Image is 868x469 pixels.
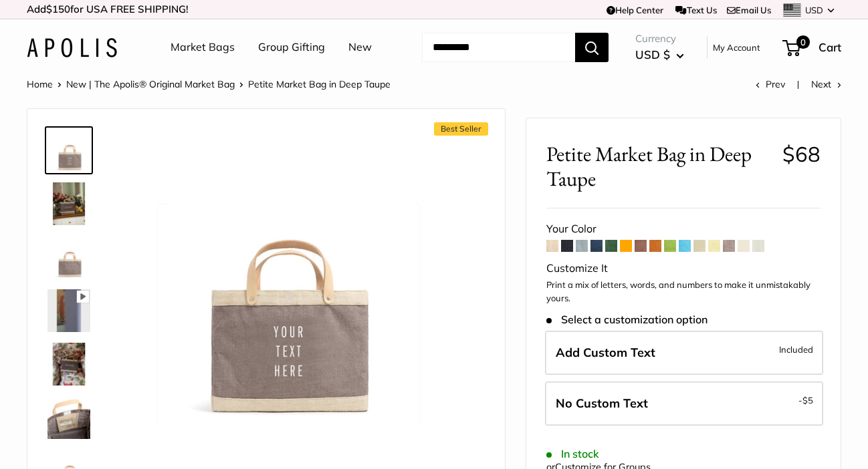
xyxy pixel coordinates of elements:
nav: Breadcrumb [27,75,391,93]
a: Petite Market Bag in Deep Taupe [45,340,93,388]
span: Cart [819,40,841,54]
a: Email Us [727,5,771,15]
label: Leave Blank [545,381,823,426]
a: Petite Market Bag in Deep Taupe [45,233,93,281]
p: Print a mix of letters, words, and numbers to make it unmistakably yours. [546,279,821,305]
img: Petite Market Bag in Deep Taupe [47,182,90,225]
a: New [348,37,372,57]
span: Best Seller [434,122,488,136]
span: USD $ [635,47,670,61]
a: My Account [713,39,760,55]
a: Petite Market Bag in Deep Taupe [45,180,93,228]
label: Add Custom Text [545,331,823,375]
img: Petite Market Bag in Deep Taupe [47,396,90,439]
span: No Custom Text [556,396,648,411]
a: 0 Cart [784,37,841,58]
div: Customize It [546,259,821,279]
span: Currency [635,29,684,48]
span: Petite Market Bag in Deep Taupe [546,142,772,191]
img: Petite Market Bag in Deep Taupe [47,129,90,172]
span: $150 [46,3,70,15]
span: In stock [546,448,599,460]
span: $68 [782,141,821,167]
span: Select a customization option [546,313,708,326]
button: USD $ [635,44,684,65]
img: Petite Market Bag in Deep Taupe [47,343,90,385]
a: Home [27,78,53,90]
a: Next [811,78,841,90]
a: Help Center [607,5,663,15]
a: Prev [756,78,785,90]
img: Petite Market Bag in Deep Taupe [134,129,431,425]
div: Your Color [546,218,821,239]
input: Search... [422,33,575,62]
a: Petite Market Bag in Deep Taupe [45,126,93,174]
span: 0 [796,35,810,49]
span: Included [779,341,813,357]
span: USD [805,5,823,15]
button: Search [575,33,609,62]
a: New | The Apolis® Original Market Bag [66,78,235,90]
span: - [798,392,813,408]
span: $5 [802,395,813,406]
a: Market Bags [171,37,235,57]
img: Petite Market Bag in Deep Taupe [47,289,90,332]
img: Petite Market Bag in Deep Taupe [47,236,90,279]
a: Text Us [675,5,716,15]
span: Petite Market Bag in Deep Taupe [248,78,391,90]
a: Group Gifting [258,37,325,57]
a: Petite Market Bag in Deep Taupe [45,287,93,335]
img: Apolis [27,38,117,57]
a: Petite Market Bag in Deep Taupe [45,394,93,442]
span: Add Custom Text [556,345,655,360]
